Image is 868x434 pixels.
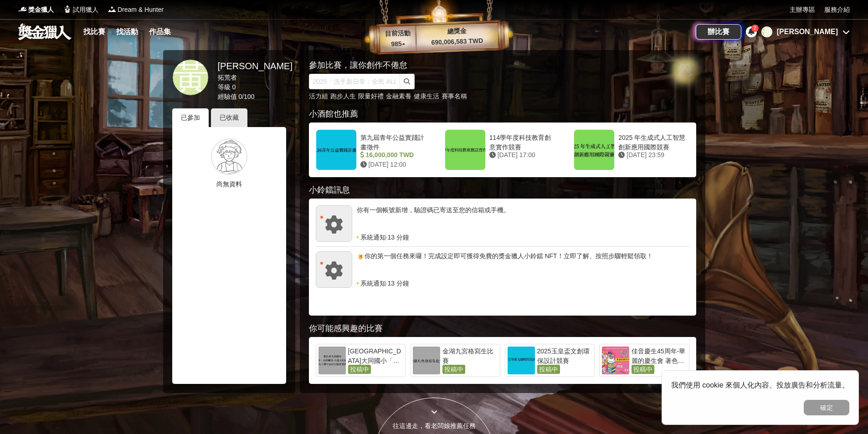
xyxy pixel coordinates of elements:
a: 跑步人生 [330,92,356,100]
div: 114學年度科技教育創意實作競賽 [489,133,556,150]
div: 已參加 [172,108,209,127]
div: [GEOGRAPHIC_DATA]大同國小「繽紛90．共築願景-再造大同新樂園」 九十週年LOGO設計徵選 [348,347,403,365]
a: 作品集 [145,26,175,38]
div: 你有一個帳號新增，驗證碼已寄送至您的信箱或手機。 [357,205,689,233]
a: 黃 [172,59,209,96]
span: 我們使用 cookie 來個人化內容、投放廣告和分析流量。 [671,381,849,389]
p: 985 ▴ [380,39,416,50]
div: 黃 [761,26,772,37]
p: 690,006,583 TWD [416,36,498,48]
p: 目前活動 [379,28,416,39]
span: 投稿中 [632,365,654,374]
a: 2025 年生成式人工智慧創新應用國際競賽 [DATE] 23:59 [569,125,693,175]
a: 賽事名稱 [442,92,467,100]
div: 第九屆青年公益實踐計畫徵件 [360,133,427,150]
a: 健康生活 [414,92,439,100]
div: 拓荒者 [218,73,293,82]
a: 2025玉皇盃文創環保設計競賽投稿中 [505,344,595,377]
div: [DATE] 23:59 [618,150,685,160]
div: 小鈴鐺訊息 [309,184,696,196]
a: 找比賽 [80,26,109,38]
a: 第九屆青年公益實踐計畫徵件 16,000,000 TWD [DATE] 12:00 [311,125,436,175]
div: 小酒館也推薦 [309,108,696,120]
span: 2 [754,26,756,31]
a: 活力組 [309,92,328,100]
span: 13 分鐘 [387,279,409,288]
a: 主辦專區 [790,5,815,15]
span: 系統通知 [360,279,386,288]
div: [DATE] 17:00 [489,150,556,160]
a: 辦比賽 [696,24,741,40]
span: 投稿中 [442,365,465,374]
button: 確定 [804,400,849,415]
div: 金湖九宮格寫生比賽 [442,347,498,365]
div: [PERSON_NAME] [777,26,838,37]
a: 114學年度科技教育創意實作競賽 [DATE] 17:00 [440,125,565,175]
span: 系統通知 [360,233,386,242]
span: 0 / 100 [238,93,254,100]
span: 經驗值 [218,93,237,100]
span: 試用獵人 [73,5,98,15]
div: 16,000,000 TWD [360,150,427,160]
span: 等級 [218,83,231,91]
a: 金融素養 [386,92,411,100]
p: 尚無資料 [179,179,279,189]
input: 2025「洗手新日常：全民 ALL IN」洗手歌全台徵選 [309,74,400,89]
div: 參加比賽，讓你創作不倦怠 [309,59,664,71]
a: 限量好禮 [358,92,384,100]
span: 獎金獵人 [28,5,54,15]
a: Logo試用獵人 [63,5,98,15]
span: 投稿中 [348,365,371,374]
div: [DATE] 12:00 [360,160,427,169]
p: 總獎金 [416,25,498,37]
a: 金湖九宮格寫生比賽投稿中 [410,344,500,377]
a: Logo獎金獵人 [18,5,54,15]
div: 2025玉皇盃文創環保設計競賽 [537,347,592,365]
img: Logo [18,5,27,14]
span: 投稿中 [537,365,560,374]
a: 佳音慶生45周年-華麗的慶生會 著色比賽投稿中 [599,344,689,377]
div: 🍺你的第一個任務來囉！完成設定即可獲得免費的獎金獵人小鈴鐺 NFT！立即了解、按照步驟輕鬆領取！ [357,251,689,279]
span: Dream & Hunter [118,5,164,15]
a: 找活動 [113,26,142,38]
span: · [386,233,388,242]
div: 佳音慶生45周年-華麗的慶生會 著色比賽 [632,347,687,365]
img: Logo [63,5,72,14]
div: 往這邊走，看老闆娘推薦任務 [373,421,495,431]
a: 🍺你的第一個任務來囉！完成設定即可獲得免費的獎金獵人小鈴鐺 NFT！立即了解、按照步驟輕鬆領取！系統通知·13 分鐘 [316,251,689,288]
a: 服務介紹 [824,5,850,15]
a: [GEOGRAPHIC_DATA]大同國小「繽紛90．共築願景-再造大同新樂園」 九十週年LOGO設計徵選投稿中 [316,344,406,377]
div: 你可能感興趣的比賽 [309,322,696,335]
div: [PERSON_NAME] [218,59,293,73]
a: LogoDream & Hunter [108,5,164,15]
div: 2025 年生成式人工智慧創新應用國際競賽 [618,133,685,150]
span: 13 分鐘 [387,233,409,242]
img: Logo [108,5,117,14]
div: 已收藏 [211,108,247,127]
span: 0 [232,83,236,91]
span: · [386,279,388,288]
